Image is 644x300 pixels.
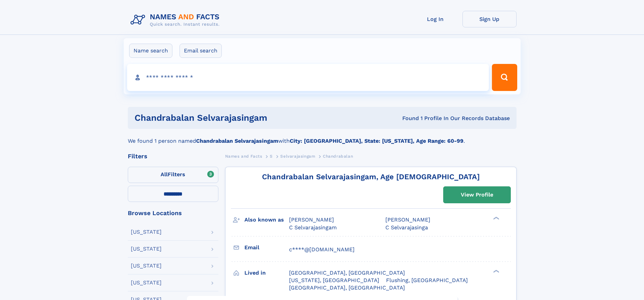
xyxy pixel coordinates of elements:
[270,152,273,160] a: S
[461,187,493,203] div: View Profile
[161,171,168,178] span: All
[289,224,337,231] span: C Selvarajasingam
[289,270,405,276] span: [GEOGRAPHIC_DATA], [GEOGRAPHIC_DATA]
[280,154,315,159] span: Selvarajasingam
[131,229,162,235] div: [US_STATE]
[385,224,428,231] span: C Selvarajasinga
[131,246,162,252] div: [US_STATE]
[262,172,480,181] a: Chandrabalan Selvarajasingam, Age [DEMOGRAPHIC_DATA]
[385,216,430,223] span: [PERSON_NAME]
[323,154,353,159] span: Chandrabalan
[280,152,315,160] a: Selvarajasingam
[244,242,289,253] h3: Email
[127,64,489,91] input: search input
[289,284,405,291] span: [GEOGRAPHIC_DATA], [GEOGRAPHIC_DATA]
[462,11,517,27] a: Sign Up
[131,280,162,285] div: [US_STATE]
[128,167,218,183] label: Filters
[128,210,218,216] div: Browse Locations
[492,64,517,91] button: Search Button
[128,153,218,159] div: Filters
[244,214,289,226] h3: Also known as
[129,44,172,58] label: Name search
[180,44,222,58] label: Email search
[492,216,500,221] div: ❯
[131,263,162,269] div: [US_STATE]
[444,187,510,203] a: View Profile
[225,152,262,160] a: Names and Facts
[128,129,517,145] div: We found 1 person named with .
[289,277,379,283] span: [US_STATE], [GEOGRAPHIC_DATA]
[244,267,289,279] h3: Lived in
[335,115,510,122] div: Found 1 Profile In Our Records Database
[289,216,334,223] span: [PERSON_NAME]
[408,11,462,27] a: Log In
[386,277,468,283] span: Flushing, [GEOGRAPHIC_DATA]
[492,269,500,273] div: ❯
[270,154,273,159] span: S
[290,138,463,144] b: City: [GEOGRAPHIC_DATA], State: [US_STATE], Age Range: 60-99
[135,114,335,122] h1: Chandrabalan Selvarajasingam
[128,11,225,29] img: Logo Names and Facts
[196,138,278,144] b: Chandrabalan Selvarajasingam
